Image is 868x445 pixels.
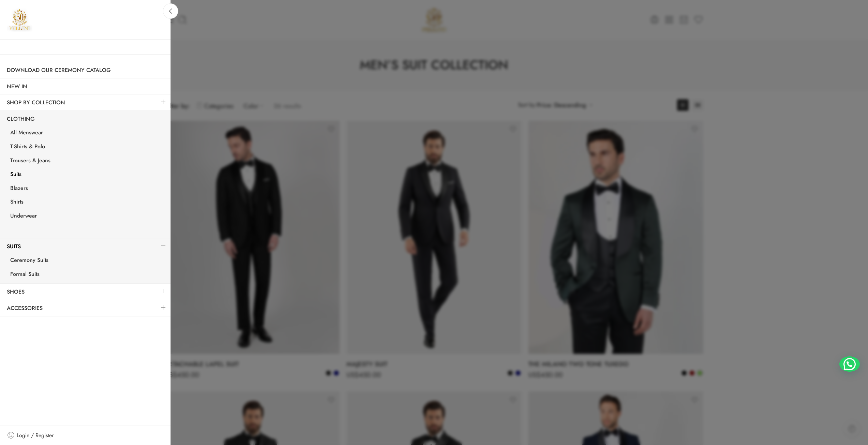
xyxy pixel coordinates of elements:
a: All Menswear [3,127,171,140]
a: Trousers & Jeans [3,154,171,168]
a: Formal Suits [3,268,171,282]
a: Login / Register [7,431,164,440]
a: Underwear [3,210,171,224]
span: Login / Register [17,431,54,440]
a: Ceremony Suits [3,254,171,268]
a: Suits [3,168,171,182]
a: Shirts [3,196,171,210]
a: T-Shirts & Polo [3,140,171,154]
a: Pellini - [7,7,32,32]
img: Pellini [7,7,32,32]
a: Blazers [3,182,171,196]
